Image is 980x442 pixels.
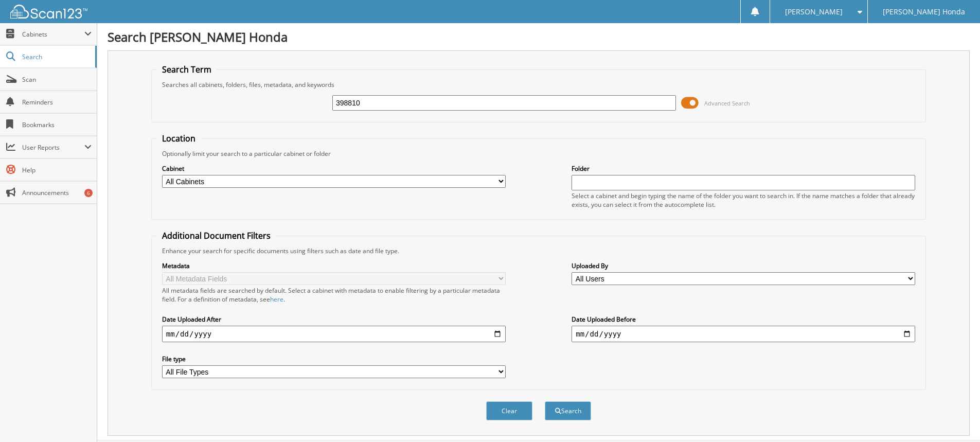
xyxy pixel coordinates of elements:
[486,401,532,420] button: Clear
[572,261,915,270] label: Uploaded By
[883,9,965,15] span: [PERSON_NAME] Honda
[162,326,506,342] input: start
[785,9,843,15] span: [PERSON_NAME]
[157,80,920,89] div: Searches all cabinets, folders, files, metadata, and keywords
[10,5,87,19] img: scan123-logo-white.svg
[572,315,915,324] label: Date Uploaded Before
[22,143,84,152] span: User Reports
[22,98,92,107] span: Reminders
[157,230,276,241] legend: Additional Document Filters
[84,189,93,197] div: 6
[22,166,92,174] span: Help
[22,188,92,197] span: Announcements
[572,326,915,342] input: end
[22,120,92,129] span: Bookmarks
[162,164,506,173] label: Cabinet
[572,191,915,209] div: Select a cabinet and begin typing the name of the folder you want to search in. If the name match...
[22,52,90,61] span: Search
[162,286,506,304] div: All metadata fields are searched by default. Select a cabinet with metadata to enable filtering b...
[157,64,217,75] legend: Search Term
[929,393,980,442] iframe: Chat Widget
[270,295,283,304] a: here
[162,261,506,270] label: Metadata
[545,401,591,420] button: Search
[162,355,506,363] label: File type
[157,246,920,255] div: Enhance your search for specific documents using filters such as date and file type.
[157,133,201,144] legend: Location
[157,149,920,158] div: Optionally limit your search to a particular cabinet or folder
[704,99,750,107] span: Advanced Search
[108,28,970,45] h1: Search [PERSON_NAME] Honda
[22,75,92,84] span: Scan
[162,315,506,324] label: Date Uploaded After
[22,30,84,39] span: Cabinets
[572,164,915,173] label: Folder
